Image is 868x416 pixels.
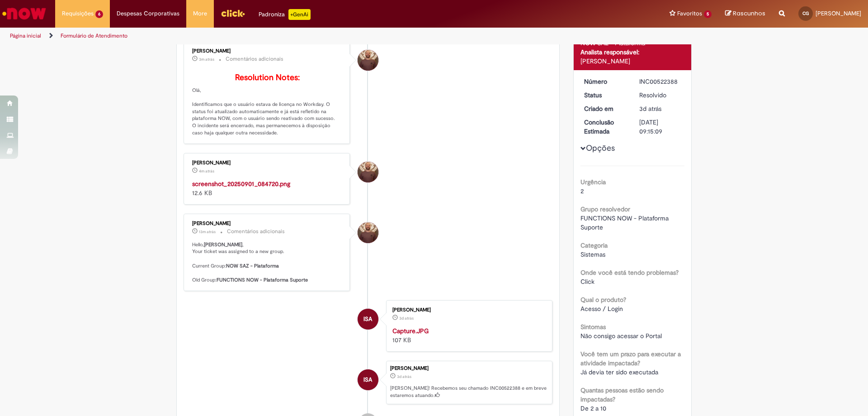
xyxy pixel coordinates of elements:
[816,10,861,17] span: [PERSON_NAME]
[235,72,300,83] b: Resolution Notes:
[358,50,378,71] div: Eric Fedel Cazotto Oliveira
[1,5,47,23] img: ServiceNow
[226,263,279,269] b: NOW SAZ - Plataforma
[580,268,679,277] b: Onde você está tendo problemas?
[580,48,685,57] div: Analista responsável:
[199,168,214,174] time: 01/09/2025 08:47:20
[399,316,414,321] span: 3d atrás
[363,308,372,330] span: ISA
[184,361,552,404] li: Igor Souza Angelo
[580,178,606,186] b: Urgência
[192,179,343,197] div: 12.6 KB
[397,374,411,379] span: 3d atrás
[639,118,681,136] div: [DATE] 09:15:09
[704,10,712,18] span: 5
[639,105,661,113] span: 3d atrás
[580,277,594,286] span: Click
[226,55,283,63] small: Comentários adicionais
[725,10,765,18] a: Rascunhos
[639,104,681,113] div: 29/08/2025 16:15:09
[192,48,343,54] div: [PERSON_NAME]
[7,28,572,44] ul: Trilhas de página
[221,6,245,20] img: click_logo_yellow_360x200.png
[392,326,543,344] div: 107 KB
[358,162,378,182] div: Eric Fedel Cazotto Oliveira
[193,9,207,18] span: More
[580,404,606,412] span: De 2 a 10
[358,369,378,390] div: Igor Souza Angelo
[199,57,214,62] time: 01/09/2025 08:47:39
[259,9,311,20] div: Padroniza
[639,77,681,86] div: INC00522388
[580,368,658,376] span: Já devia ter sido executada
[95,10,103,18] span: 6
[392,327,429,335] a: Capture.JPG
[802,10,809,16] span: CG
[117,9,179,18] span: Despesas Corporativas
[580,332,662,340] span: Não consigo acessar o Portal
[399,316,414,321] time: 29/08/2025 16:14:31
[192,221,343,226] div: [PERSON_NAME]
[61,32,127,39] a: Formulário de Atendimento
[580,350,681,367] b: Você tem um prazo para executar a atividade impactada?
[392,307,543,313] div: [PERSON_NAME]
[577,77,633,86] dt: Número
[390,366,547,371] div: [PERSON_NAME]
[199,229,216,234] time: 01/09/2025 08:38:16
[199,229,216,234] span: 13m atrás
[580,305,623,313] span: Acesso / Login
[397,374,411,379] time: 29/08/2025 16:15:09
[199,57,214,62] span: 3m atrás
[580,57,685,66] div: [PERSON_NAME]
[580,241,608,249] b: Categoria
[733,9,765,18] span: Rascunhos
[580,250,605,258] span: Sistemas
[358,222,378,243] div: Eric Fedel Cazotto Oliveira
[580,214,670,231] span: FUNCTIONS NOW - Plataforma Suporte
[62,9,94,18] span: Requisições
[288,9,311,20] p: +GenAi
[580,296,626,304] b: Qual o produto?
[192,241,343,284] p: Hello, , Your ticket was assigned to a new group. Current Group: Old Group:
[577,104,633,113] dt: Criado em
[217,277,308,283] b: FUNCTIONS NOW - Plataforma Suporte
[192,180,290,188] a: screenshot_20250901_084720.png
[639,91,681,100] div: Resolvido
[577,118,633,136] dt: Conclusão Estimada
[192,73,343,137] p: Olá, Identificamos que o usuário estava de licença no Workday. O status foi atualizado automatica...
[204,241,242,248] b: [PERSON_NAME]
[580,323,606,331] b: Sintomas
[10,32,41,39] a: Página inicial
[363,369,372,391] span: ISA
[580,205,630,213] b: Grupo resolvedor
[580,386,664,403] b: Quantas pessoas estão sendo impactadas?
[227,228,285,235] small: Comentários adicionais
[639,105,661,113] time: 29/08/2025 16:15:09
[390,385,547,399] p: [PERSON_NAME]! Recebemos seu chamado INC00522388 e em breve estaremos atuando.
[199,168,214,174] span: 4m atrás
[192,160,343,166] div: [PERSON_NAME]
[577,91,633,100] dt: Status
[580,187,584,195] span: 2
[358,309,378,330] div: Igor Souza Angelo
[677,9,702,18] span: Favoritos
